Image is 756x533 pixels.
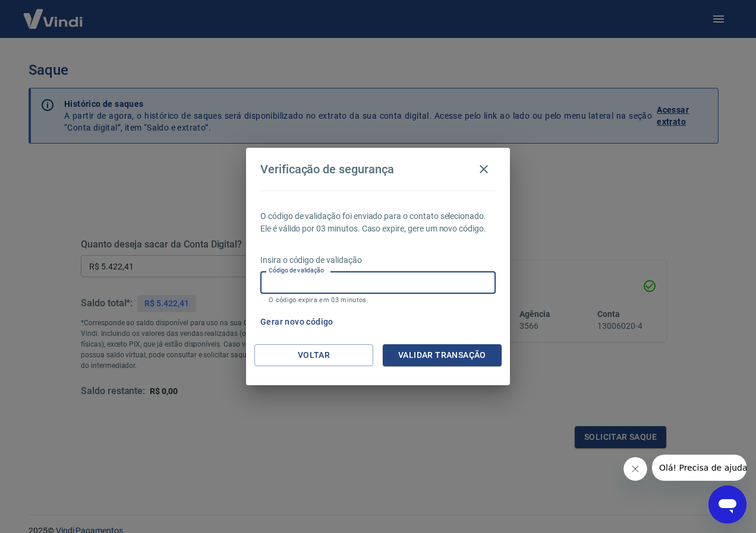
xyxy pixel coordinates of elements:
[256,311,338,333] button: Gerar novo código
[269,296,487,304] p: O código expira em 03 minutos.
[383,344,502,366] button: Validar transação
[260,162,394,176] h4: Verificação de segurança
[652,455,746,481] iframe: Mensagem da empresa
[260,254,496,266] p: Insira o código de validação
[7,8,100,18] span: Olá! Precisa de ajuda?
[708,486,746,524] iframe: Botão para abrir a janela de mensagens
[254,344,373,366] button: Voltar
[623,457,647,481] iframe: Fechar mensagem
[269,266,324,275] label: Código de validação
[260,210,496,235] p: O código de validação foi enviado para o contato selecionado. Ele é válido por 03 minutos. Caso e...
